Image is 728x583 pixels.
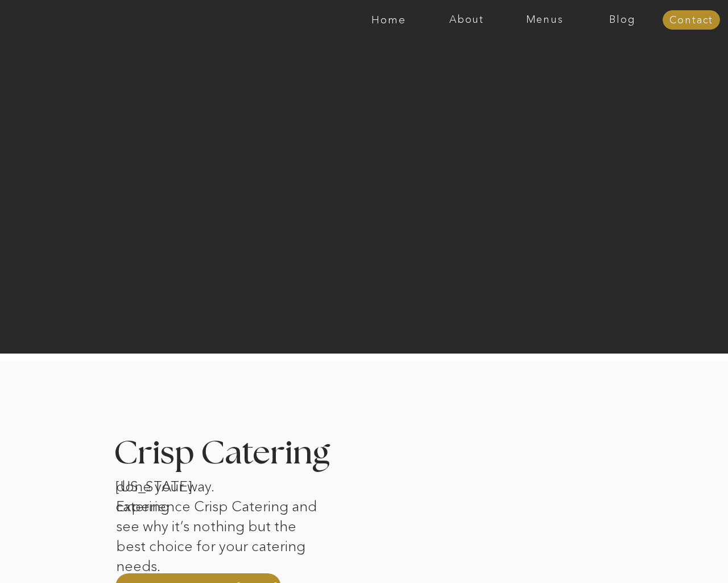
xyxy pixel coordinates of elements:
h3: Crisp Catering [114,437,359,471]
h1: [US_STATE] catering [115,477,234,491]
a: Home [350,14,428,26]
a: About [428,14,506,26]
a: Menus [506,14,584,26]
a: Blog [584,14,661,26]
iframe: podium webchat widget bubble [614,526,728,583]
p: done your way. Experience Crisp Catering and see why it’s nothing but the best choice for your ca... [116,477,324,549]
a: Contact [663,15,720,26]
